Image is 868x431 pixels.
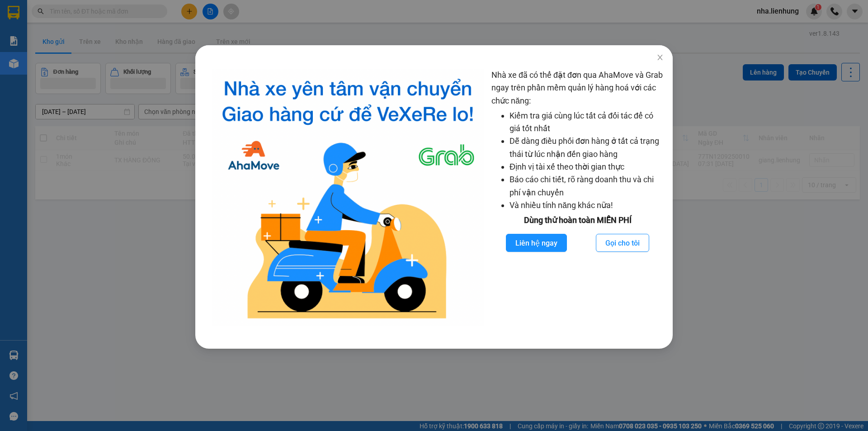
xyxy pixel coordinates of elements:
span: Liên hệ ngay [515,237,557,249]
button: Liên hệ ngay [506,234,567,252]
button: Gọi cho tôi [596,234,649,252]
li: Dễ dàng điều phối đơn hàng ở tất cả trạng thái từ lúc nhận đến giao hàng [509,135,664,161]
li: Báo cáo chi tiết, rõ ràng doanh thu và chi phí vận chuyển [509,173,664,199]
li: Và nhiều tính năng khác nữa! [509,199,664,212]
span: Gọi cho tôi [605,237,640,249]
img: logo [212,69,484,326]
li: Kiểm tra giá cùng lúc tất cả đối tác để có giá tốt nhất [509,109,664,135]
span: close [656,54,664,61]
button: Close [647,45,673,71]
li: Định vị tài xế theo thời gian thực [509,161,664,173]
div: Nhà xe đã có thể đặt đơn qua AhaMove và Grab ngay trên phần mềm quản lý hàng hoá với các chức năng: [491,69,664,326]
div: Dùng thử hoàn toàn MIỄN PHÍ [491,214,664,227]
